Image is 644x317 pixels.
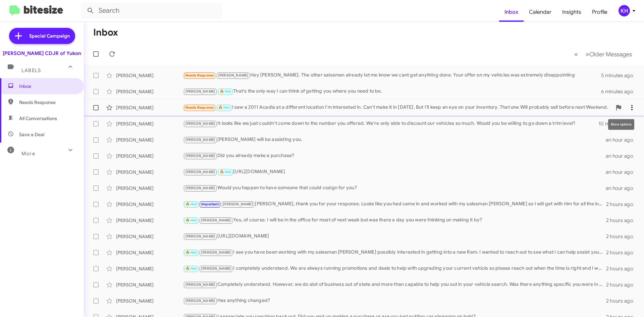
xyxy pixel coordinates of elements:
[116,265,183,272] div: [PERSON_NAME]
[185,218,197,222] span: 🔥 Hot
[185,202,197,206] span: 🔥 Hot
[183,152,606,160] div: Did you already make a purchase?
[19,131,44,138] span: Save a Deal
[183,71,601,79] div: Hey [PERSON_NAME]. The other salesman already let me know we cant get anything done. Your offer o...
[601,88,639,95] div: 6 minutes ago
[116,104,183,111] div: [PERSON_NAME]
[116,88,183,95] div: [PERSON_NAME]
[183,120,598,127] div: It looks like we just couldn't come down to the number you offered. We're only able to discount o...
[499,2,524,22] a: Inbox
[116,217,183,224] div: [PERSON_NAME]
[598,120,639,127] div: 10 minutes ago
[183,136,606,144] div: [PERSON_NAME] will be assisting you.
[21,151,35,157] span: More
[116,185,183,192] div: [PERSON_NAME]
[93,27,118,38] h1: Inbox
[185,170,215,174] span: [PERSON_NAME]
[19,99,76,106] span: Needs Response
[3,50,81,57] div: [PERSON_NAME] CDJR of Yukon
[185,138,215,142] span: [PERSON_NAME]
[29,33,70,39] span: Special Campaign
[183,216,606,224] div: Yes, of course. I will be in the office for most of next week but was there a day you were thinki...
[116,137,183,143] div: [PERSON_NAME]
[201,202,219,206] span: Important
[183,265,606,272] div: I completely understand. We are always running promotions and deals to help with upgrading your c...
[606,217,639,224] div: 2 hours ago
[201,250,231,255] span: [PERSON_NAME]
[116,249,183,256] div: [PERSON_NAME]
[183,281,606,288] div: Completely understand. However, we do alot of business out of state and more than capable to help...
[220,170,231,174] span: 🔥 Hot
[116,120,183,127] div: [PERSON_NAME]
[185,105,214,110] span: Needs Response
[185,299,215,303] span: [PERSON_NAME]
[81,3,222,19] input: Search
[606,201,639,208] div: 2 hours ago
[185,234,215,239] span: [PERSON_NAME]
[183,200,606,208] div: [PERSON_NAME], thank you for your response. Looks like you had came in and worked with my salesma...
[19,83,76,90] span: Inbox
[201,266,231,271] span: [PERSON_NAME]
[574,50,578,58] span: «
[570,47,582,61] button: Previous
[218,105,230,110] span: 🔥 Hot
[183,184,606,192] div: Would you happen to have someone that could cosign for you?
[185,266,197,271] span: 🔥 Hot
[116,233,183,240] div: [PERSON_NAME]
[220,89,231,94] span: 🔥 Hot
[601,72,639,79] div: 5 minutes ago
[606,185,639,192] div: an hour ago
[571,47,636,61] nav: Page navigation example
[21,67,41,73] span: Labels
[19,115,57,122] span: All Conversations
[223,202,253,206] span: [PERSON_NAME]
[218,73,248,77] span: [PERSON_NAME]
[606,169,639,175] div: an hour ago
[613,5,637,16] button: KH
[185,282,215,287] span: [PERSON_NAME]
[587,2,613,22] a: Profile
[201,218,231,222] span: [PERSON_NAME]
[185,73,214,77] span: Needs Response
[606,281,639,288] div: 2 hours ago
[586,50,589,58] span: »
[116,72,183,79] div: [PERSON_NAME]
[183,88,601,95] div: That's the only way I can think of getting you where you need to be.
[608,119,634,130] div: More options
[606,249,639,256] div: 2 hours ago
[582,47,636,61] button: Next
[9,28,75,44] a: Special Campaign
[185,154,215,158] span: [PERSON_NAME]
[524,2,557,22] a: Calendar
[116,281,183,288] div: [PERSON_NAME]
[185,250,197,255] span: 🔥 Hot
[116,153,183,159] div: [PERSON_NAME]
[183,232,606,240] div: [URL][DOMAIN_NAME]
[116,201,183,208] div: [PERSON_NAME]
[116,169,183,175] div: [PERSON_NAME]
[185,186,215,190] span: [PERSON_NAME]
[606,265,639,272] div: 2 hours ago
[589,51,632,58] span: Older Messages
[606,153,639,159] div: an hour ago
[619,5,630,16] div: KH
[185,121,215,126] span: [PERSON_NAME]
[183,104,612,111] div: I saw a 2011 Acadia at a different location I'm interested in. Can't make it in [DATE]. But I'll ...
[183,168,606,176] div: [URL][DOMAIN_NAME]
[557,2,587,22] a: Insights
[606,137,639,143] div: an hour ago
[606,233,639,240] div: 2 hours ago
[606,298,639,304] div: 2 hours ago
[185,89,215,94] span: [PERSON_NAME]
[183,297,606,305] div: Has anything changed?
[183,249,606,256] div: I see you have been working with my salesman [PERSON_NAME] possibly interested in getting into a ...
[116,298,183,304] div: [PERSON_NAME]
